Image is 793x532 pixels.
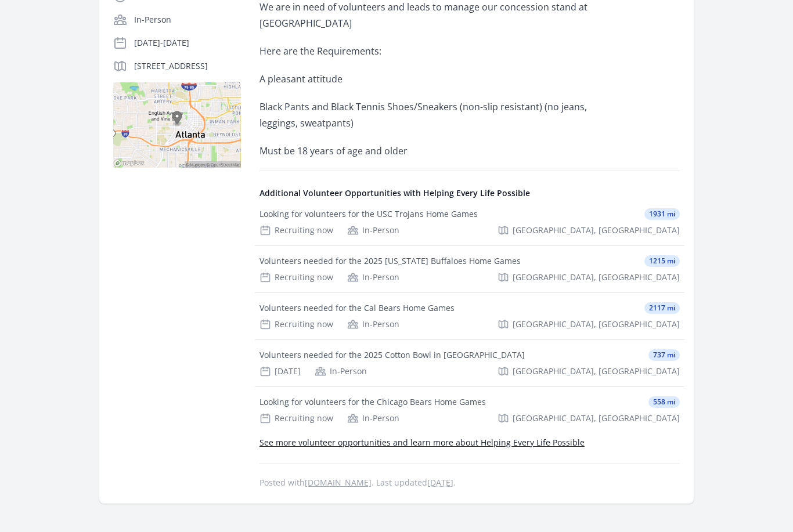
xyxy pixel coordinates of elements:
span: [GEOGRAPHIC_DATA], [GEOGRAPHIC_DATA] [513,319,680,330]
div: Volunteers needed for the 2025 [US_STATE] Buffaloes Home Games [259,255,521,267]
span: 1215 mi [644,255,680,267]
p: In-Person [134,14,241,26]
span: 737 mi [648,349,680,361]
p: Posted with . Last updated . [259,478,680,487]
h4: Additional Volunteer Opportunities with Helping Every Life Possible [259,187,680,199]
div: Volunteers needed for the 2025 Cotton Bowl in [GEOGRAPHIC_DATA] [259,349,525,361]
p: [DATE]-[DATE] [134,37,241,49]
p: A pleasant attitude [259,71,599,87]
div: In-Person [347,225,399,236]
img: Map [113,82,241,168]
div: Recruiting now [259,319,333,330]
span: 2117 mi [644,302,680,314]
a: Looking for volunteers for the USC Trojans Home Games 1931 mi Recruiting now In-Person [GEOGRAPHI... [255,199,684,245]
a: Volunteers needed for the Cal Bears Home Games 2117 mi Recruiting now In-Person [GEOGRAPHIC_DATA]... [255,293,684,339]
a: See more volunteer opportunities and learn more about Helping Every Life Possible [259,437,585,448]
a: [DOMAIN_NAME] [305,477,372,488]
a: Volunteers needed for the 2025 [US_STATE] Buffaloes Home Games 1215 mi Recruiting now In-Person [... [255,246,684,292]
div: In-Person [347,272,399,283]
span: [GEOGRAPHIC_DATA], [GEOGRAPHIC_DATA] [513,272,680,283]
div: Looking for volunteers for the Chicago Bears Home Games [259,396,486,408]
span: [GEOGRAPHIC_DATA], [GEOGRAPHIC_DATA] [513,225,680,236]
p: [STREET_ADDRESS] [134,60,241,72]
span: 1931 mi [644,208,680,220]
div: [DATE] [259,365,301,377]
div: In-Person [347,412,399,424]
a: Looking for volunteers for the Chicago Bears Home Games 558 mi Recruiting now In-Person [GEOGRAPH... [255,387,684,433]
div: In-Person [347,319,399,330]
div: Recruiting now [259,272,333,283]
div: Recruiting now [259,412,333,424]
a: Volunteers needed for the 2025 Cotton Bowl in [GEOGRAPHIC_DATA] 737 mi [DATE] In-Person [GEOGRAPH... [255,340,684,386]
div: In-Person [315,365,367,377]
p: Must be 18 years of age and older [259,143,599,159]
div: Recruiting now [259,225,333,236]
abbr: Thu, Sep 25, 2025 2:42 AM [427,477,453,488]
div: Volunteers needed for the Cal Bears Home Games [259,302,455,314]
span: [GEOGRAPHIC_DATA], [GEOGRAPHIC_DATA] [513,365,680,377]
span: [GEOGRAPHIC_DATA], [GEOGRAPHIC_DATA] [513,412,680,424]
p: Here are the Requirements: [259,43,599,59]
p: Black Pants and Black Tennis Shoes/Sneakers (non-slip resistant) (no jeans, leggings, sweatpants) [259,99,599,131]
span: 558 mi [648,396,680,408]
div: Looking for volunteers for the USC Trojans Home Games [259,208,478,220]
